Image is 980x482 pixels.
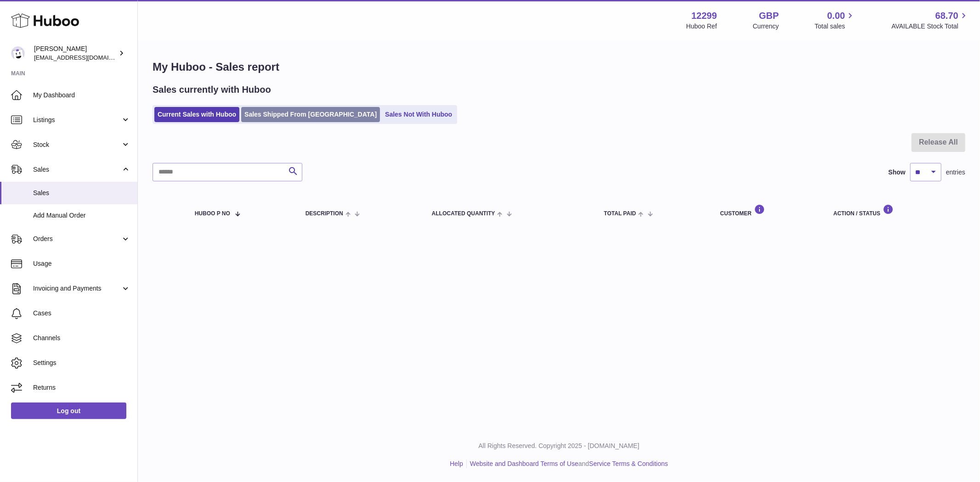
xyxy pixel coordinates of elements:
span: Cases [33,309,130,318]
a: Website and Dashboard Terms of Use [470,460,578,467]
span: AVAILABLE Stock Total [891,22,969,31]
a: Sales Shipped From [GEOGRAPHIC_DATA] [241,107,380,122]
div: [PERSON_NAME] [34,45,117,62]
span: Add Manual Order [33,211,130,220]
div: Huboo Ref [686,22,717,31]
a: Help [450,460,463,467]
span: Sales [33,189,130,197]
a: Log out [11,403,126,419]
span: Channels [33,334,130,342]
div: Currency [753,22,779,31]
div: Customer [720,204,815,217]
a: 68.70 AVAILABLE Stock Total [891,10,969,31]
span: Usage [33,259,130,268]
h1: My Huboo - Sales report [153,60,965,74]
span: 68.70 [935,10,958,22]
a: 0.00 Total sales [815,10,855,31]
span: Invoicing and Payments [33,284,121,293]
div: Action / Status [833,204,956,217]
span: Huboo P no [195,211,230,217]
span: Total paid [604,211,636,217]
strong: GBP [759,10,779,22]
h2: Sales currently with Huboo [153,84,271,96]
span: Description [306,211,343,217]
img: internalAdmin-12299@internal.huboo.com [11,46,25,60]
a: Service Terms & Conditions [589,460,668,467]
span: Total sales [815,22,855,31]
span: Orders [33,235,121,243]
span: My Dashboard [33,91,130,100]
li: and [467,460,668,468]
span: Returns [33,383,130,392]
a: Sales Not With Huboo [382,107,455,122]
span: ALLOCATED Quantity [432,211,495,217]
span: Listings [33,116,121,124]
p: All Rights Reserved. Copyright 2025 - [DOMAIN_NAME] [145,442,973,450]
span: [EMAIL_ADDRESS][DOMAIN_NAME] [34,54,135,61]
span: entries [946,168,965,177]
strong: 12299 [691,10,717,22]
label: Show [889,168,906,177]
span: Stock [33,140,121,149]
a: Current Sales with Huboo [154,107,239,122]
span: Settings [33,359,130,367]
span: Sales [33,165,121,174]
span: 0.00 [827,10,845,22]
